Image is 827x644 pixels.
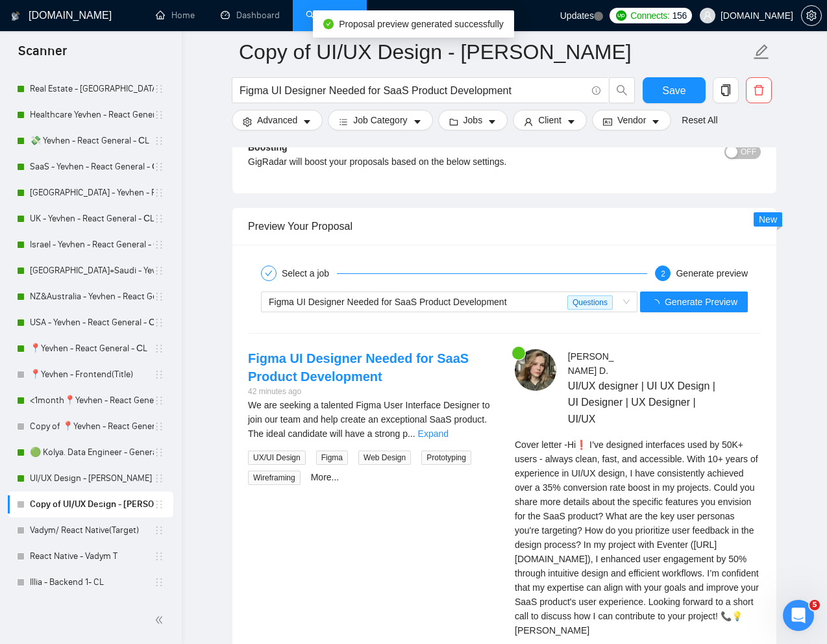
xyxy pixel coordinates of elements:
a: setting [801,10,822,21]
span: double-left [154,613,167,626]
a: Healthcare Yevhen - React General - СL [30,102,154,128]
button: setting [801,5,822,26]
span: check [265,269,273,277]
span: We are seeking a talented Figma User Interface Designer to join our team and help create an excep... [248,400,489,439]
span: holder [154,266,164,276]
a: Vadym/ React Native(Target) [30,517,154,543]
li: SaaS - Yevhen - React General - СL [8,154,173,180]
span: user [524,117,533,127]
span: holder [154,343,164,354]
span: caret-down [567,117,576,127]
span: Jobs [463,113,483,127]
a: [GEOGRAPHIC_DATA] - Yevhen - React General - СL [30,180,154,206]
span: Questions [567,295,613,310]
a: dashboardDashboard [221,10,280,21]
span: user [703,11,712,20]
span: New [759,214,777,225]
a: UI/UX Design - [PERSON_NAME] [30,465,154,491]
span: setting [243,117,252,127]
div: Remember that the client will see only the first two lines of your cover letter. [515,438,761,638]
a: Real Estate - [GEOGRAPHIC_DATA] - React General - СL [30,76,154,102]
img: c1wNMBYk8TNjky2mGwUv4oyuP5keyC2BwLqjO0P2ntcakuFReUJnHI3-pr8eYH7o1f [515,349,556,391]
button: search [609,77,635,103]
span: holder [154,291,164,302]
span: Figma UI Designer Needed for SaaS Product Development [269,297,507,307]
a: Expand [418,428,449,439]
span: holder [154,499,164,510]
span: holder [154,369,164,380]
span: [PERSON_NAME] D . [568,351,614,376]
span: holder [154,136,164,146]
button: folderJobscaret-down [438,110,508,130]
span: ... [408,428,415,439]
a: 💸 Yevhen - React General - СL [30,128,154,154]
span: holder [154,214,164,224]
a: 📍Yevhen - Frontend(Title) [30,362,154,388]
span: holder [154,447,164,458]
span: Client [538,113,562,127]
span: holder [154,473,164,484]
span: Save [662,82,685,99]
span: edit [753,43,770,60]
input: Search Freelance Jobs... [240,82,586,99]
span: Generate Preview [665,295,737,309]
li: 📍Yevhen - Frontend(Title) [8,362,173,388]
button: Generate Preview [640,291,748,312]
span: Prototyping [421,451,471,465]
button: Save [643,77,706,103]
span: holder [154,317,164,328]
input: Scanner name... [239,36,750,68]
span: holder [154,188,164,198]
li: 💸 Yevhen - React General - СL [8,128,173,154]
span: loading [650,299,665,308]
li: Israel - Yevhen - React General - СL [8,232,173,258]
a: [GEOGRAPHIC_DATA]+Saudi - Yevhen - React General - СL [30,258,154,284]
div: Generate preview [676,266,748,281]
li: Healthcare Yevhen - React General - СL [8,102,173,128]
span: idcard [603,117,612,127]
a: 📍Yevhen - React General - СL [30,336,154,362]
span: setting [802,10,821,21]
span: caret-down [651,117,660,127]
a: Copy of 📍Yevhen - React General - СL [30,414,154,440]
span: Figma [316,451,348,465]
div: Select a job [282,266,337,281]
a: Copy of UI/UX Design - [PERSON_NAME] [30,491,154,517]
div: GigRadar will boost your proposals based on the below settings. [248,155,633,169]
a: Israel - Yevhen - React General - СL [30,232,154,258]
li: NZ&Australia - Yevhen - React General - СL [8,284,173,310]
span: holder [154,577,164,588]
span: Scanner [8,42,77,69]
a: Reset All [682,113,717,127]
li: <1month📍Yevhen - React General - СL [8,388,173,414]
div: Preview Your Proposal [248,208,761,245]
a: More... [311,472,339,482]
a: searchScanner [306,10,354,21]
li: UAE+Saudi - Yevhen - React General - СL [8,258,173,284]
div: 42 minutes ago [248,386,494,398]
a: NZ&Australia - Yevhen - React General - СL [30,284,154,310]
span: caret-down [302,117,312,127]
span: check-circle [323,19,334,29]
a: UK - Yevhen - React General - СL [30,206,154,232]
span: search [610,84,634,96]
li: Vadym/ React Native(Target) [8,517,173,543]
button: idcardVendorcaret-down [592,110,671,130]
button: userClientcaret-down [513,110,587,130]
li: Illia - Backend 2 [8,595,173,621]
span: 2 [661,269,665,279]
li: Copy of UI/UX Design - Mariana Derevianko [8,491,173,517]
a: Illia - Backend 1- CL [30,569,154,595]
span: folder [449,117,458,127]
a: React Native - Vadym T [30,543,154,569]
span: Connects: [630,8,669,23]
div: We are seeking a talented Figma User Interface Designer to join our team and help create an excep... [248,398,494,441]
span: holder [154,525,164,536]
button: copy [713,77,739,103]
span: caret-down [413,117,422,127]
li: USA - Yevhen - React General - СL [8,310,173,336]
a: homeHome [156,10,195,21]
span: caret-down [488,117,497,127]
button: delete [746,77,772,103]
img: logo [11,6,20,27]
